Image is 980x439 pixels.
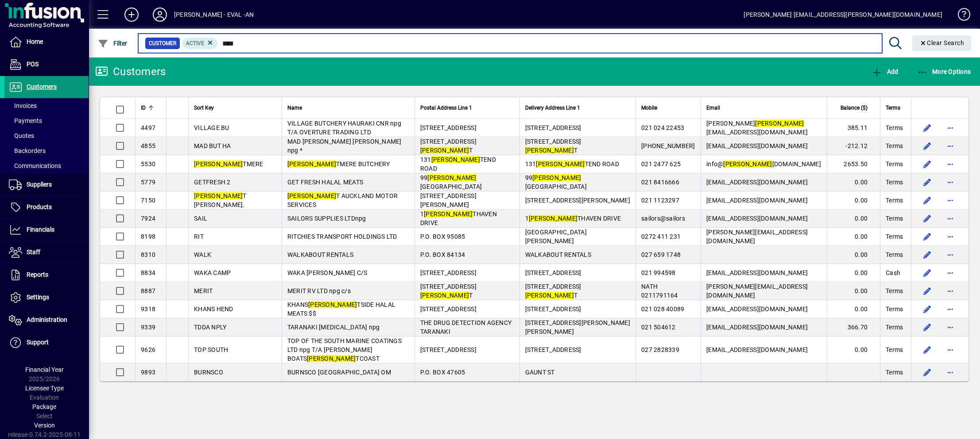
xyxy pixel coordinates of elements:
[194,369,223,376] span: BURNSCO
[641,142,695,149] span: [PHONE_NUMBER]
[525,124,581,131] span: [STREET_ADDRESS]
[9,162,61,169] span: Communications
[4,196,89,218] a: Products
[4,264,89,286] a: Reports
[525,229,587,244] span: [GEOGRAPHIC_DATA][PERSON_NAME]
[943,365,957,379] button: More options
[141,142,155,149] span: 4855
[641,324,676,331] span: 021 504612
[98,40,128,47] span: Filter
[525,138,581,154] span: [STREET_ADDRESS] T
[194,346,228,353] span: TOP SOUTH
[943,157,957,171] button: More options
[525,369,555,376] span: GAUNT ST
[117,7,146,23] button: Add
[943,193,957,207] button: More options
[917,68,971,75] span: More Options
[706,283,808,299] span: [PERSON_NAME][EMAIL_ADDRESS][DOMAIN_NAME]
[920,302,934,316] button: Edit
[951,2,969,31] a: Knowledge Base
[420,174,482,190] span: 99 [GEOGRAPHIC_DATA]
[641,346,679,353] span: 027 2828339
[886,232,903,241] span: Terms
[943,229,957,244] button: More options
[27,226,54,233] span: Financials
[744,8,942,22] div: [PERSON_NAME] [EMAIL_ADDRESS][PERSON_NAME][DOMAIN_NAME]
[536,160,585,168] em: [PERSON_NAME]
[706,197,808,204] span: [EMAIL_ADDRESS][DOMAIN_NAME]
[920,157,934,171] button: Edit
[920,229,934,244] button: Edit
[182,38,218,49] mat-chip: Activation Status: Active
[706,215,808,222] span: [EMAIL_ADDRESS][DOMAIN_NAME]
[886,214,903,223] span: Terms
[920,266,934,280] button: Edit
[827,191,880,210] td: 0.00
[4,219,89,241] a: Financials
[641,124,684,131] span: 021 024 22453
[431,156,480,163] em: [PERSON_NAME]
[141,233,155,240] span: 8198
[141,346,155,353] span: 9626
[287,215,366,222] span: SAILORS SUPPLIES LTDnpg
[886,250,903,259] span: Terms
[194,233,204,240] span: RIT
[943,248,957,262] button: More options
[4,113,89,128] a: Payments
[27,271,48,278] span: Reports
[287,103,409,113] div: Name
[886,123,903,132] span: Terms
[141,103,146,113] span: ID
[641,269,676,276] span: 021 994598
[827,264,880,282] td: 0.00
[27,61,39,68] span: POS
[420,283,476,299] span: [STREET_ADDRESS] T
[532,174,581,181] em: [PERSON_NAME]
[920,365,934,379] button: Edit
[943,302,957,316] button: More options
[706,160,821,168] span: info@ [DOMAIN_NAME]
[186,40,204,46] span: Active
[525,269,581,276] span: [STREET_ADDRESS]
[27,38,43,45] span: Home
[174,8,254,22] div: [PERSON_NAME] - EVAL -AN
[420,210,497,226] span: 1 THAVEN DRIVE
[886,286,903,295] span: Terms
[9,132,34,139] span: Quotes
[706,142,808,149] span: [EMAIL_ADDRESS][DOMAIN_NAME]
[915,64,973,80] button: More Options
[525,251,591,258] span: WALKABOUT RENTALS
[827,246,880,264] td: 0.00
[194,103,214,113] span: Sort Key
[912,35,972,51] button: Clear
[641,179,679,186] span: 021 8416666
[827,318,880,336] td: 366.70
[943,139,957,153] button: More options
[194,192,247,208] span: T [PERSON_NAME].
[141,269,155,276] span: 8834
[287,301,395,317] span: KHANS TSIDE HALAL MEATS $$
[706,324,808,331] span: [EMAIL_ADDRESS][DOMAIN_NAME]
[943,320,957,334] button: More options
[96,35,130,51] button: Filter
[706,229,808,244] span: [PERSON_NAME][EMAIL_ADDRESS][DOMAIN_NAME]
[9,147,46,154] span: Backorders
[420,147,469,154] em: [PERSON_NAME]
[27,181,52,188] span: Suppliers
[420,124,476,131] span: [STREET_ADDRESS]
[420,192,476,208] span: [STREET_ADDRESS][PERSON_NAME]
[194,215,207,222] span: SAIL
[641,160,681,168] span: 021 2477 625
[886,141,903,150] span: Terms
[641,103,657,113] span: Mobile
[420,138,476,154] span: [STREET_ADDRESS] T
[827,210,880,228] td: 0.00
[287,337,402,362] span: TOP OF THE SOUTH MARINE COATINGS LTD npg T/A [PERSON_NAME] BOATS TCOAST
[27,294,49,301] span: Settings
[525,215,621,222] span: 1 THAVEN DRIVE
[287,269,368,276] span: WAKA [PERSON_NAME] C/S
[420,369,465,376] span: P.O. BOX 47605
[920,193,934,207] button: Edit
[706,305,808,313] span: [EMAIL_ADDRESS][DOMAIN_NAME]
[943,266,957,280] button: More options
